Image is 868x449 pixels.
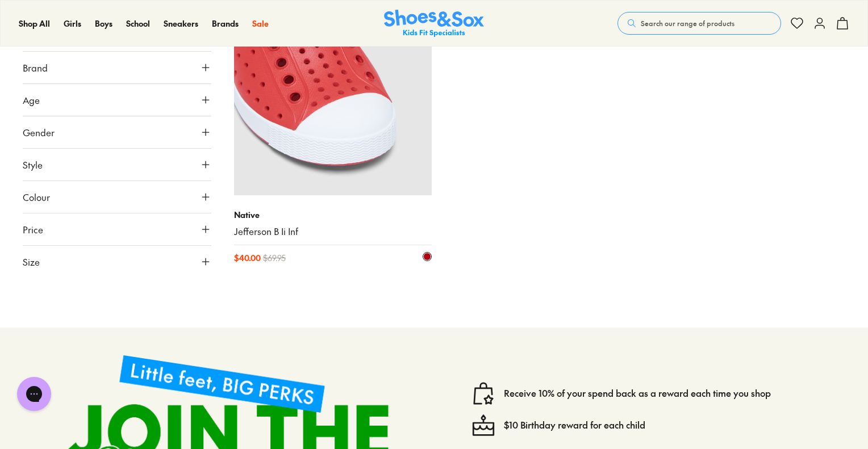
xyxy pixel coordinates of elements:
[126,18,150,30] a: School
[641,18,735,28] span: Search our range of products
[126,18,150,29] span: School
[212,18,239,30] a: Brands
[23,158,43,171] span: Style
[19,18,50,30] a: Shop All
[164,18,198,30] a: Sneakers
[64,18,81,30] a: Girls
[23,125,55,139] span: Gender
[384,10,484,37] a: Shoes & Sox
[23,246,211,278] button: Size
[95,18,112,29] span: Boys
[252,18,269,30] a: Sale
[11,373,57,415] iframe: Gorgias live chat messenger
[23,93,40,107] span: Age
[504,387,771,400] a: Receive 10% of your spend back as a reward each time you shop
[234,252,261,264] span: $ 40.00
[23,223,43,236] span: Price
[95,18,112,30] a: Boys
[384,10,484,37] img: SNS_Logo_Responsive.svg
[23,255,40,268] span: Size
[64,18,81,29] span: Girls
[212,18,239,29] span: Brands
[23,61,48,74] span: Brand
[263,252,286,264] span: $ 69.95
[19,18,50,29] span: Shop All
[234,209,432,221] p: Native
[23,116,211,148] button: Gender
[23,52,211,83] button: Brand
[23,149,211,181] button: Style
[23,190,50,204] span: Colour
[617,12,781,35] button: Search our range of products
[472,414,495,437] img: cake--candle-birthday-event-special-sweet-cake-bake.svg
[23,213,211,245] button: Price
[164,18,198,29] span: Sneakers
[23,84,211,116] button: Age
[472,382,495,405] img: vector1.svg
[252,18,269,29] span: Sale
[504,419,645,431] a: $10 Birthday reward for each child
[23,181,211,213] button: Colour
[234,225,432,238] a: Jefferson B Ii Inf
